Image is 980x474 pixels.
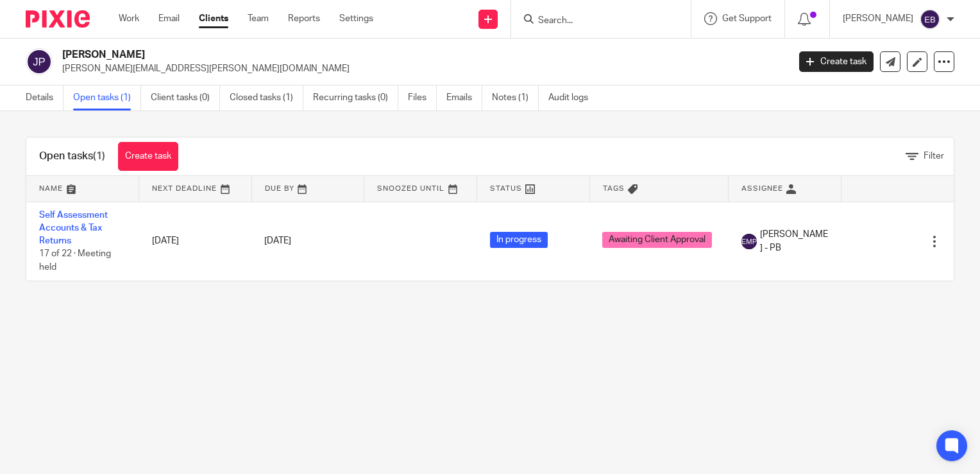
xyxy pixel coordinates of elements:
[39,211,108,246] a: Self Assessment Accounts & Tax Returns
[722,14,772,23] span: Get Support
[490,185,522,192] span: Status
[158,12,180,25] a: Email
[230,85,303,110] a: Closed tasks (1)
[741,234,757,249] img: svg%3E
[602,232,712,248] span: Awaiting Client Approval
[264,236,291,245] span: [DATE]
[26,10,90,28] img: Pixie
[537,15,652,27] input: Search
[603,185,625,192] span: Tags
[26,48,53,75] img: svg%3E
[288,12,320,25] a: Reports
[62,48,636,62] h2: [PERSON_NAME]
[62,62,780,75] p: [PERSON_NAME][EMAIL_ADDRESS][PERSON_NAME][DOMAIN_NAME]
[490,232,548,248] span: In progress
[199,12,228,25] a: Clients
[313,85,398,110] a: Recurring tasks (0)
[139,202,252,281] td: [DATE]
[73,85,141,110] a: Open tasks (1)
[93,151,105,161] span: (1)
[39,250,111,272] span: 17 of 22 · Meeting held
[760,228,829,254] span: [PERSON_NAME] - PB
[248,12,269,25] a: Team
[492,85,539,110] a: Notes (1)
[151,85,220,110] a: Client tasks (0)
[920,9,940,30] img: svg%3E
[548,85,598,110] a: Audit logs
[339,12,373,25] a: Settings
[924,152,944,161] span: Filter
[843,12,913,25] p: [PERSON_NAME]
[39,150,105,163] h1: Open tasks
[446,85,482,110] a: Emails
[799,51,874,72] a: Create task
[377,185,444,192] span: Snoozed Until
[408,85,437,110] a: Files
[26,85,63,110] a: Details
[119,12,139,25] a: Work
[118,142,178,171] a: Create task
